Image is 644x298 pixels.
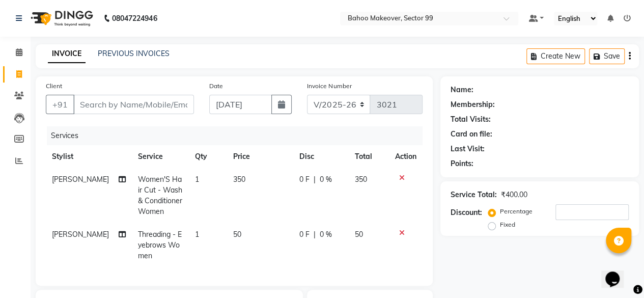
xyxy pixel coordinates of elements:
th: Disc [293,145,348,168]
span: | [314,174,316,185]
span: [PERSON_NAME] [52,230,109,239]
div: Points: [451,158,473,169]
img: logo [26,4,96,33]
span: 0 % [320,229,332,240]
label: Fixed [500,220,515,229]
div: Last Visit: [451,144,485,154]
div: Card on file: [451,129,492,140]
button: +91 [46,95,74,114]
span: | [314,229,316,240]
div: Services [47,126,430,145]
span: 0 % [320,174,332,185]
th: Service [132,145,189,168]
label: Invoice Number [307,82,351,91]
div: Service Total: [451,189,497,200]
span: 1 [195,175,199,184]
label: Client [46,82,62,91]
span: 50 [233,230,241,239]
a: PREVIOUS INVOICES [98,49,170,58]
span: 1 [195,230,199,239]
div: Total Visits: [451,114,491,125]
b: 08047224946 [112,4,157,33]
th: Total [348,145,389,168]
label: Percentage [500,207,533,216]
div: ₹400.00 [501,189,527,200]
button: Create New [526,48,585,64]
button: Save [589,48,625,64]
span: [PERSON_NAME] [52,175,109,184]
label: Date [209,82,223,91]
div: Name: [451,85,473,95]
span: 350 [354,175,367,184]
div: Discount: [451,207,482,218]
span: 0 F [299,174,310,185]
th: Stylist [46,145,132,168]
span: 50 [354,230,362,239]
span: 0 F [299,229,310,240]
a: INVOICE [48,45,86,63]
span: Women'S Hair Cut - Wash & Conditioner Women [138,175,182,216]
iframe: chat widget [601,257,634,288]
span: 350 [233,175,245,184]
th: Action [389,145,423,168]
div: Membership: [451,99,495,110]
input: Search by Name/Mobile/Email/Code [73,95,194,114]
span: Threading - Eyebrows Women [138,230,182,260]
th: Price [227,145,293,168]
th: Qty [189,145,227,168]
